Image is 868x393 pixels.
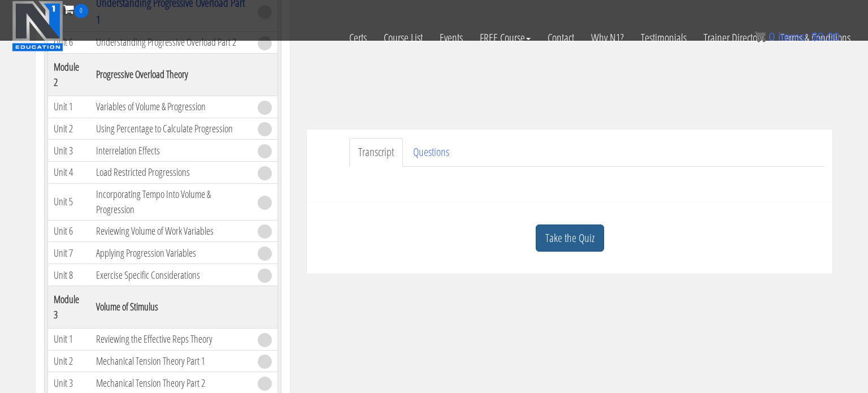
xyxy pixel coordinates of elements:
a: Certs [341,18,375,58]
td: Unit 6 [48,220,90,242]
td: Interrelation Effects [90,140,253,162]
td: Unit 4 [48,162,90,184]
td: Variables of Volume & Progression [90,96,253,118]
td: Unit 1 [48,328,90,350]
a: 0 [63,1,88,16]
td: Incorporating Tempo Into Volume & Progression [90,183,253,220]
td: Reviewing the Effective Reps Theory [90,328,253,350]
td: Unit 7 [48,242,90,264]
a: Events [431,18,471,58]
th: Module 3 [48,286,90,328]
a: FREE Course [471,18,539,58]
span: $ [811,31,818,43]
td: Mechanical Tension Theory Part 1 [90,350,253,372]
img: n1-education [12,1,63,51]
a: Testimonials [632,18,695,58]
span: 0 [769,31,775,43]
a: Contact [539,18,583,58]
th: Module 2 [48,53,90,96]
img: icon11.png [754,31,766,42]
a: Questions [404,138,458,167]
td: Unit 1 [48,96,90,118]
td: Load Restricted Progressions [90,162,253,184]
span: items: [778,31,808,43]
a: Take the Quiz [536,224,604,252]
span: 0 [74,4,88,18]
td: Applying Progression Variables [90,242,253,264]
td: Reviewing Volume of Work Variables [90,220,253,242]
td: Exercise Specific Considerations [90,264,253,286]
td: Using Percentage to Calculate Progression [90,118,253,140]
bdi: 0.00 [811,31,840,43]
a: Trainer Directory [695,18,772,58]
a: Terms & Conditions [772,18,859,58]
a: Transcript [349,138,403,167]
td: Unit 3 [48,140,90,162]
td: Unit 2 [48,118,90,140]
th: Progressive Overload Theory [90,53,253,96]
td: Unit 2 [48,350,90,372]
td: Unit 5 [48,183,90,220]
td: Unit 8 [48,264,90,286]
a: 0 items: $0.00 [754,31,840,43]
a: Course List [375,18,431,58]
a: Why N1? [583,18,632,58]
th: Volume of Stimulus [90,286,253,328]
